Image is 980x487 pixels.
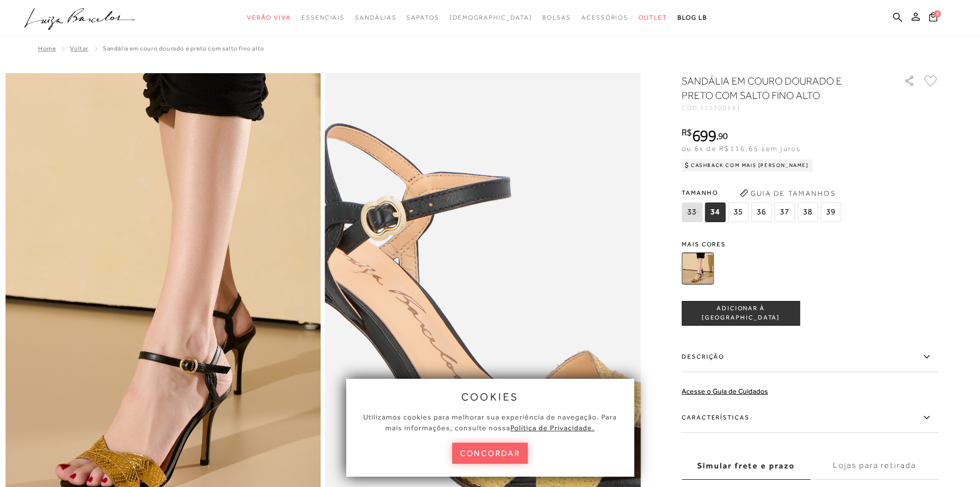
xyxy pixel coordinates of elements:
span: 90 [718,130,728,141]
label: Características [682,403,939,433]
span: Sandálias [355,14,396,21]
button: ADICIONAR À [GEOGRAPHIC_DATA] [682,301,800,326]
span: [DEMOGRAPHIC_DATA] [450,14,532,21]
i: R$ [682,128,692,137]
div: CÓD: [682,105,887,111]
label: Descrição [682,342,939,372]
a: noSubCategoriesText [301,8,345,27]
button: Guia de Tamanhos [736,185,839,201]
span: BLOG LB [678,14,707,21]
span: 0 [934,10,941,18]
a: noSubCategoriesText [406,8,439,27]
span: 35 [728,203,749,222]
i: , [716,131,728,141]
a: noSubCategoriesText [542,8,571,27]
span: 115300681 [700,104,741,111]
span: 37 [774,203,795,222]
a: noSubCategoriesText [355,8,396,27]
span: Essenciais [301,14,345,21]
span: 36 [751,203,772,222]
label: Lojas para retirada [810,452,939,480]
button: concordar [452,443,528,464]
span: 34 [705,203,725,222]
span: ADICIONAR À [GEOGRAPHIC_DATA] [682,304,799,322]
span: Utilizamos cookies para melhorar sua experiência de navegação. Para mais informações, consulte nossa [363,413,617,432]
span: Tamanho [682,185,844,200]
span: Acessórios [581,14,628,21]
a: noSubCategoriesText [581,8,628,27]
a: BLOG LB [678,8,707,27]
div: Cashback com Mais [PERSON_NAME] [682,159,813,172]
span: Outlet [638,14,667,21]
img: SANDÁLIA EM COURO DOURADO E PRETO COM SALTO FINO ALTO [682,253,714,284]
a: noSubCategoriesText [247,8,291,27]
h1: SANDÁLIA EM COURO DOURADO E PRETO COM SALTO FINO ALTO [682,74,875,103]
a: Voltar [70,45,88,52]
span: Verão Viva [247,14,291,21]
span: 39 [821,203,841,222]
a: noSubCategoriesText [638,8,667,27]
span: cookies [461,391,519,402]
label: Simular frete e prazo [682,452,810,480]
span: SANDÁLIA EM COURO DOURADO E PRETO COM SALTO FINO ALTO [103,45,264,52]
span: ou 6x de R$116,65 sem juros [682,144,800,153]
span: 699 [692,126,716,145]
span: Mais cores [682,241,939,247]
span: 33 [682,203,702,222]
button: 0 [926,11,940,25]
a: Home [38,45,56,52]
a: Política de Privacidade. [510,424,595,432]
a: noSubCategoriesText [450,8,532,27]
a: Acesse o Guia de Cuidados [682,387,768,395]
span: Bolsas [542,14,571,21]
span: Sapatos [406,14,439,21]
span: 38 [797,203,818,222]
